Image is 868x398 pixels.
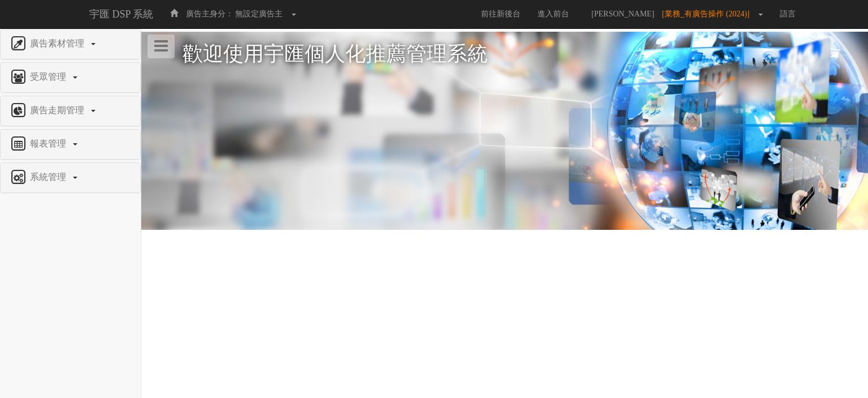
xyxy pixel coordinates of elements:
[235,10,283,18] span: 無設定廣告主
[186,10,233,18] span: 廣告主身分：
[586,10,660,18] span: [PERSON_NAME]
[9,35,132,53] a: 廣告素材管理
[9,169,132,187] a: 系統管理
[27,139,72,148] span: 報表管理
[27,105,90,115] span: 廣告走期管理
[27,38,90,48] span: 廣告素材管理
[27,72,72,82] span: 受眾管理
[27,172,72,182] span: 系統管理
[9,135,132,153] a: 報表管理
[183,43,827,66] h1: 歡迎使用宇匯個人化推薦管理系統
[9,69,132,87] a: 受眾管理
[9,102,132,120] a: 廣告走期管理
[662,10,755,18] span: [業務_有廣告操作 (2024)]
